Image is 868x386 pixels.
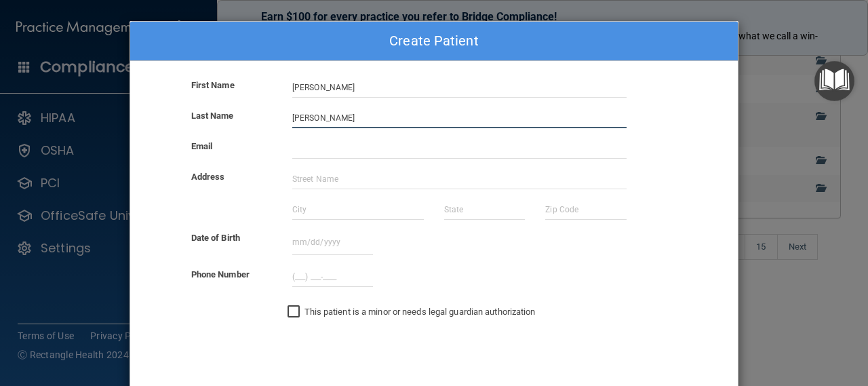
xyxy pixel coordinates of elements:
[292,199,424,220] input: City
[292,267,373,287] input: (___) ___-____
[288,304,536,320] label: This patient is a minor or needs legal guardian authorization
[191,141,213,151] b: Email
[191,172,225,182] b: Address
[191,111,234,121] b: Last Name
[292,230,373,255] input: mm/dd/yyyy
[292,169,627,189] input: Street Name
[191,80,235,90] b: First Name
[191,269,250,279] b: Phone Number
[191,233,240,243] b: Date of Birth
[444,199,525,220] input: State
[814,61,854,101] button: Open Resource Center
[545,199,626,220] input: Zip Code
[288,307,303,317] input: This patient is a minor or needs legal guardian authorization
[130,22,738,61] div: Create Patient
